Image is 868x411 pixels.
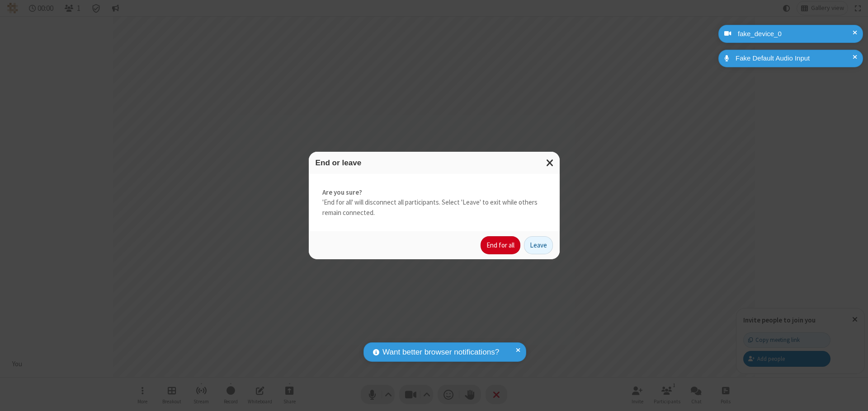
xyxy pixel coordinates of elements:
[732,53,856,64] div: Fake Default Audio Input
[382,346,499,358] span: Want better browser notifications?
[309,174,560,232] div: 'End for all' will disconnect all participants. Select 'Leave' to exit while others remain connec...
[322,187,546,198] strong: Are you sure?
[735,29,856,39] div: fake_device_0
[524,236,553,254] button: Leave
[541,152,560,174] button: Close modal
[316,159,553,167] h3: End or leave
[481,236,520,254] button: End for all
